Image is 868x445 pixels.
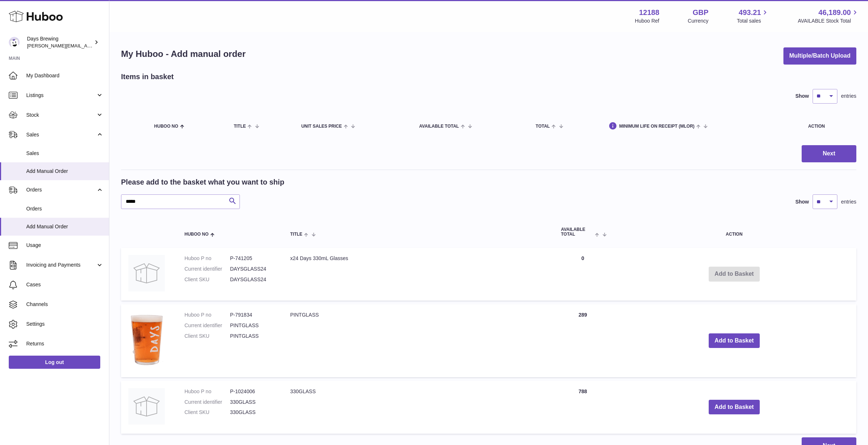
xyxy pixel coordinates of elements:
[128,388,165,425] img: 330GLASS
[230,311,276,318] dd: P-791834
[26,301,104,308] span: Channels
[26,186,96,193] span: Orders
[121,72,174,82] h2: Items in basket
[419,124,459,129] span: AVAILABLE Total
[121,48,246,60] h1: My Huboo - Add manual order
[234,124,246,129] span: Title
[230,333,276,340] dd: PINTGLASS
[26,168,104,175] span: Add Manual Order
[26,340,104,347] span: Returns
[184,232,209,237] span: Huboo no
[184,388,230,395] dt: Huboo P no
[9,37,20,48] img: greg@daysbrewing.com
[26,262,96,268] span: Invoicing and Payments
[184,333,230,340] dt: Client SKU
[619,124,694,129] span: Minimum Life On Receipt (MLOR)
[27,43,146,49] span: [PERSON_NAME][EMAIL_ADDRESS][DOMAIN_NAME]
[739,8,761,18] span: 493.21
[709,400,760,415] button: Add to Basket
[27,35,93,49] div: Days Brewing
[121,177,284,187] h2: Please add to the basket what you want to ship
[230,266,276,272] dd: DAYSGLASS24
[26,92,96,99] span: Listings
[841,198,856,205] span: entries
[737,8,769,24] a: 493.21 Total sales
[554,248,612,301] td: 0
[561,227,593,237] span: AVAILABLE Total
[128,311,165,368] img: PINTGLASS
[184,409,230,416] dt: Client SKU
[26,223,104,230] span: Add Manual Order
[841,93,856,100] span: entries
[536,124,550,129] span: Total
[128,255,165,291] img: x24 Days 330mL Glasses
[818,8,851,18] span: 46,189.00
[688,18,709,24] div: Currency
[26,112,96,119] span: Stock
[230,255,276,262] dd: P-741205
[301,124,342,129] span: Unit Sales Price
[709,333,760,348] button: Add to Basket
[184,266,230,272] dt: Current identifier
[783,47,856,65] button: Multiple/Batch Upload
[26,205,104,212] span: Orders
[798,18,859,24] span: AVAILABLE Stock Total
[26,321,104,328] span: Settings
[639,8,659,18] strong: 12188
[283,304,554,377] td: PINTGLASS
[283,248,554,301] td: x24 Days 330mL Glasses
[612,220,856,244] th: Action
[9,356,100,369] a: Log out
[26,150,104,157] span: Sales
[184,255,230,262] dt: Huboo P no
[26,72,104,79] span: My Dashboard
[554,381,612,434] td: 788
[26,131,96,138] span: Sales
[26,242,104,249] span: Usage
[230,388,276,395] dd: P-1024006
[283,381,554,434] td: 330GLASS
[795,198,809,205] label: Show
[230,276,276,283] dd: DAYSGLASS24
[290,232,302,237] span: Title
[184,276,230,283] dt: Client SKU
[554,304,612,377] td: 289
[184,322,230,329] dt: Current identifier
[802,145,856,162] button: Next
[230,409,276,416] dd: 330GLASS
[184,399,230,406] dt: Current identifier
[230,322,276,329] dd: PINTGLASS
[230,399,276,406] dd: 330GLASS
[798,8,859,24] a: 46,189.00 AVAILABLE Stock Total
[154,124,178,129] span: Huboo no
[693,8,708,18] strong: GBP
[795,93,809,100] label: Show
[26,281,104,288] span: Cases
[808,124,849,129] div: Action
[737,18,769,24] span: Total sales
[184,311,230,318] dt: Huboo P no
[635,18,659,24] div: Huboo Ref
